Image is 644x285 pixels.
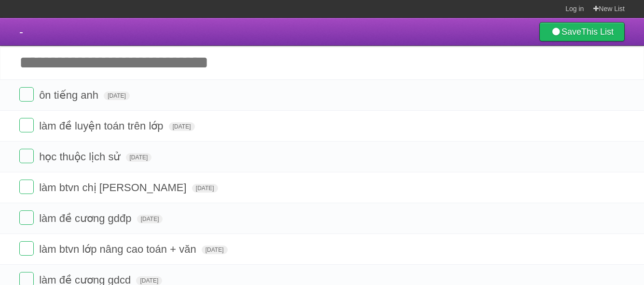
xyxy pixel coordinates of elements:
label: Done [19,118,34,132]
a: SaveThis List [539,22,625,41]
span: [DATE] [169,122,195,131]
label: Done [19,241,34,256]
span: làm đề luyện toán trên lớp [39,120,165,132]
span: [DATE] [136,276,162,285]
span: làm đề cương gdđp [39,212,134,224]
span: ôn tiếng anh [39,89,101,101]
span: - [19,25,23,38]
label: Done [19,210,34,225]
span: làm btvn chị [PERSON_NAME] [39,181,189,194]
label: Done [19,87,34,102]
span: [DATE] [104,91,130,100]
label: Done [19,180,34,194]
label: Done [19,149,34,163]
span: [DATE] [126,153,152,162]
span: học thuộc lịch sử [39,151,123,163]
span: [DATE] [192,184,218,193]
span: [DATE] [202,246,228,254]
span: [DATE] [137,215,163,223]
b: This List [581,27,614,37]
span: làm btvn lớp nâng cao toán + văn [39,243,199,255]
